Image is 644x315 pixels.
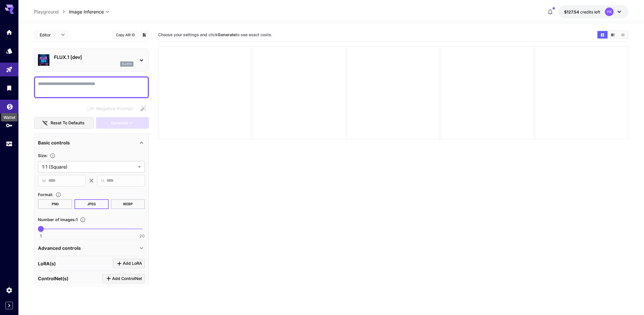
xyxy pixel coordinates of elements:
[139,233,145,239] span: 20
[142,31,147,38] button: Add to library
[6,29,13,36] div: Home
[580,9,600,14] span: credits left
[85,105,137,112] span: Negative prompts are not compatible with the selected model.
[34,117,94,129] button: Reset to defaults
[6,287,13,294] div: Settings
[123,260,142,267] span: Add LoRA
[101,177,104,184] span: H
[40,32,57,38] span: Editor
[78,217,88,223] button: Specify how many images to generate in a single request. Each image generation will be charged se...
[158,32,272,37] span: Choose your settings and click to see exact costs.
[38,51,145,69] div: FLUX.1 [dev]flux1d
[69,8,104,15] span: Image Inference
[6,140,13,148] div: Usage
[40,233,42,239] span: 1
[102,274,145,283] button: Click to add ControlNet
[38,136,145,150] div: Basic controls
[113,259,145,268] button: Click to add LoRA
[605,7,614,16] div: YK
[34,8,59,15] a: Playground
[54,54,133,61] p: FLUX.1 [dev]
[38,241,145,255] div: Advanced controls
[53,192,64,198] button: Choose the file format for the output image.
[38,139,70,146] p: Basic controls
[6,47,13,55] div: Models
[122,62,132,66] p: flux1d
[34,8,69,15] nav: breadcrumb
[597,31,607,38] button: Show images in grid view
[5,302,13,309] button: Expand sidebar
[1,113,18,121] div: Wallet
[38,245,81,252] p: Advanced controls
[96,105,133,112] span: Negative Prompt
[111,199,145,209] button: WEBP
[42,177,46,184] span: W
[42,163,136,170] span: 1:1 (Square)
[6,101,13,109] div: Wallet
[38,199,72,209] button: PNG
[38,260,56,267] p: LoRA(s)
[38,217,78,222] span: Number of images : 1
[564,9,580,14] span: $127.54
[38,275,68,282] p: ControlNet(s)
[558,5,628,18] button: $127.53893YK
[618,31,628,38] button: Show images in list view
[608,31,618,38] button: Show images in video view
[74,199,109,209] button: JPEG
[6,83,13,90] div: Library
[112,275,142,282] span: Add ControlNet
[47,153,58,159] button: Adjust the dimensions of the generated image by specifying its width and height in pixels, or sel...
[6,122,13,129] div: API Keys
[38,153,47,158] span: Size :
[113,31,139,39] button: Copy AIR ID
[218,32,236,37] b: Generate
[597,30,628,39] div: Show images in grid viewShow images in video viewShow images in list view
[38,192,53,197] span: Format :
[564,9,600,15] div: $127.53893
[6,66,13,73] div: Playground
